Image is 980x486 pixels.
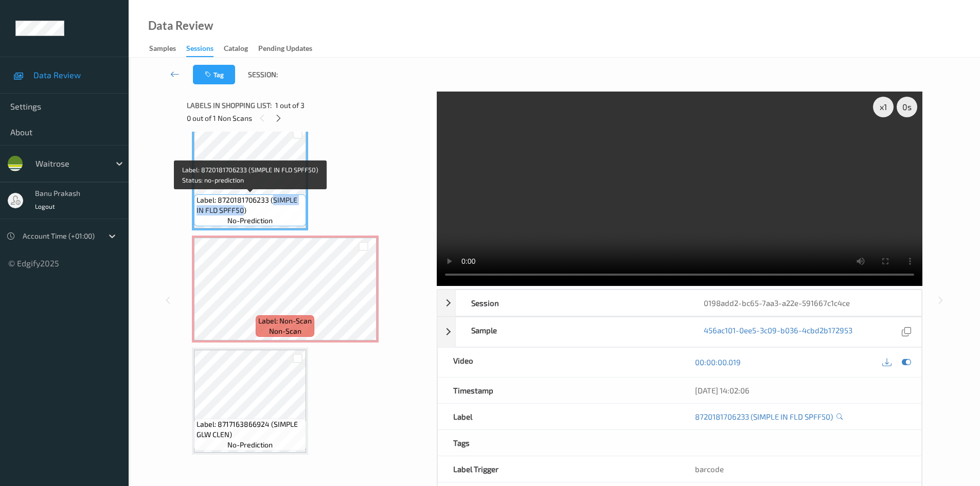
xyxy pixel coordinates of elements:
[187,112,430,124] div: 0 out of 1 Non Scans
[456,290,688,316] div: Session
[186,42,224,57] a: Sessions
[149,42,186,56] a: Samples
[438,456,680,482] div: Label Trigger
[438,377,680,403] div: Timestamp
[438,430,680,456] div: Tags
[897,97,917,117] div: 0 s
[227,440,273,450] span: no-prediction
[438,404,680,429] div: Label
[704,325,852,339] a: 456ac101-0ee5-3c09-b036-4cbd2b172953
[187,100,272,111] span: Labels in shopping list:
[873,97,894,117] div: x 1
[456,317,688,347] div: Sample
[695,411,833,422] a: 8720181706233 (SIMPLE IN FLD SPFF50)
[197,419,304,440] span: Label: 8717163866924 (SIMPLE GLW CLEN)
[695,357,741,367] a: 00:00:00.019
[227,215,273,226] span: no-prediction
[148,21,213,31] div: Data Review
[149,43,176,56] div: Samples
[437,290,922,316] div: Session0198add2-bc65-7aa3-a22e-591667c1c4ce
[258,42,323,56] a: Pending Updates
[258,316,312,326] span: Label: Non-Scan
[224,43,248,56] div: Catalog
[438,348,680,377] div: Video
[269,326,301,336] span: non-scan
[275,100,305,111] span: 1 out of 3
[186,43,213,57] div: Sessions
[688,290,921,316] div: 0198add2-bc65-7aa3-a22e-591667c1c4ce
[680,456,921,482] div: barcode
[437,317,922,347] div: Sample456ac101-0ee5-3c09-b036-4cbd2b172953
[193,65,235,84] button: Tag
[248,69,278,80] span: Session:
[197,195,304,215] span: Label: 8720181706233 (SIMPLE IN FLD SPFF50)
[695,385,906,395] div: [DATE] 14:02:06
[258,43,312,56] div: Pending Updates
[224,42,258,56] a: Catalog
